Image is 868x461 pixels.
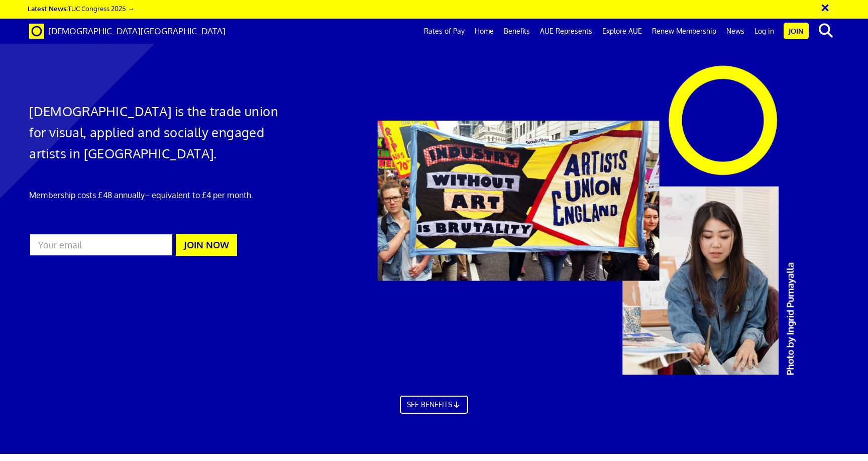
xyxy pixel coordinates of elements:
[721,19,749,44] a: News
[29,233,173,256] input: Your email
[28,4,134,13] a: Latest News:TUC Congress 2025 →
[811,20,841,41] button: search
[597,19,647,44] a: Explore AUE
[22,19,233,44] a: Brand [DEMOGRAPHIC_DATA][GEOGRAPHIC_DATA]
[499,19,535,44] a: Benefits
[419,19,470,44] a: Rates of Pay
[29,101,289,164] h1: [DEMOGRAPHIC_DATA] is the trade union for visual, applied and socially engaged artists in [GEOGRA...
[29,189,289,201] p: Membership costs £48 annually – equivalent to £4 per month.
[28,4,68,13] strong: Latest News:
[400,396,468,414] a: SEE BENEFITS
[535,19,597,44] a: AUE Represents
[784,23,809,39] a: Join
[176,234,237,256] button: JOIN NOW
[470,19,499,44] a: Home
[749,19,779,44] a: Log in
[48,26,226,36] span: [DEMOGRAPHIC_DATA][GEOGRAPHIC_DATA]
[647,19,721,44] a: Renew Membership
